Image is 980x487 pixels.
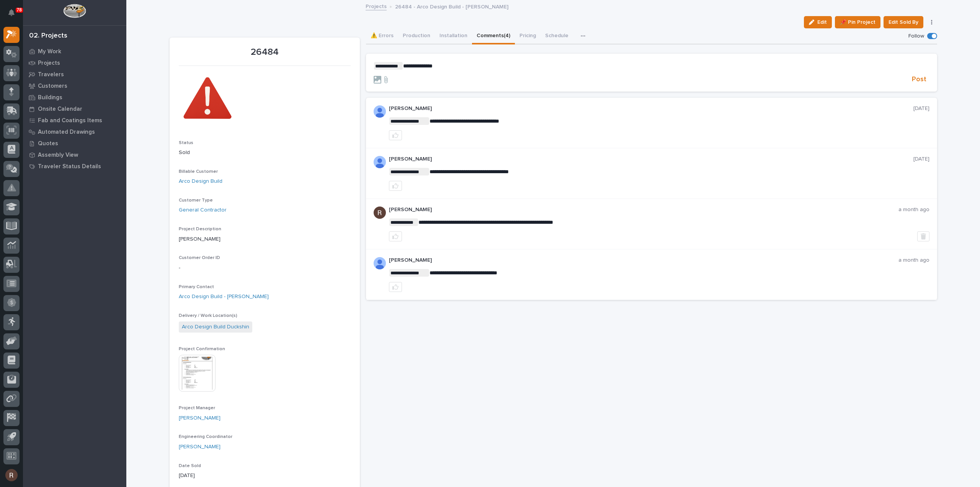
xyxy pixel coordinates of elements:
p: [DATE] [913,105,929,112]
p: Sold [179,149,351,157]
a: [PERSON_NAME] [179,443,220,451]
p: Quotes [38,140,58,147]
img: AD5-WCmqz5_Kcnfb-JNJs0Fv3qBS0Jz1bxG2p1UShlkZ8J-3JKvvASxRW6Lr0wxC8O3POQnnEju8qItGG9E5Uxbglh-85Yquq... [374,257,386,269]
a: [PERSON_NAME] [179,414,220,422]
p: a month ago [898,257,929,264]
a: Projects [23,57,126,69]
p: Traveler Status Details [38,163,101,170]
button: Production [398,28,435,44]
span: Status [179,141,193,145]
button: 📌 Pin Project [835,16,880,28]
img: AATXAJzQ1Gz112k1-eEngwrIHvmFm-wfF_dy1drktBUI=s96-c [374,207,386,219]
button: Comments (4) [472,28,515,44]
p: My Work [38,48,61,55]
img: AD5-WCmqz5_Kcnfb-JNJs0Fv3qBS0Jz1bxG2p1UShlkZ8J-3JKvvASxRW6Lr0wxC8O3POQnnEju8qItGG9E5Uxbglh-85Yquq... [374,105,386,118]
p: [PERSON_NAME] [389,156,913,162]
span: Edit Sold By [889,18,918,27]
button: Pricing [515,28,541,44]
span: Engineering Coordinator [179,435,232,439]
button: Schedule [541,28,573,44]
img: AD5-WCmqz5_Kcnfb-JNJs0Fv3qBS0Jz1bxG2p1UShlkZ8J-3JKvvASxRW6Lr0wxC8O3POQnnEju8qItGG9E5Uxbglh-85Yquq... [374,156,386,168]
a: Onsite Calendar [23,103,126,115]
p: Follow [908,33,924,39]
span: Project Description [179,227,221,231]
span: Billable Customer [179,169,218,174]
button: Edit [804,16,832,28]
button: ⚠️ Errors [366,28,398,44]
a: Automated Drawings [23,126,126,138]
div: 02. Projects [29,32,67,40]
button: like this post [389,231,402,241]
span: Project Manager [179,406,215,410]
p: [DATE] [913,156,929,162]
p: 26484 [179,47,351,58]
a: Customers [23,80,126,92]
span: Project Confirmation [179,347,225,351]
span: Date Sold [179,464,201,468]
p: 26484 - Arco Design Build - [PERSON_NAME] [395,2,508,10]
img: T25lEzG6kZSKWDPvmgeE9hC8WM6NrUMIw3T_sOCrUDA [179,71,236,128]
span: Primary Contact [179,285,214,289]
a: Quotes [23,138,126,149]
a: Fab and Coatings Items [23,115,126,126]
p: [PERSON_NAME] [389,207,898,213]
p: Buildings [38,94,62,101]
p: [PERSON_NAME] [179,235,351,243]
span: Customer Type [179,198,213,203]
a: Projects [366,2,387,10]
button: like this post [389,282,402,292]
button: Notifications [3,5,20,21]
button: Installation [435,28,472,44]
a: Travelers [23,69,126,80]
a: My Work [23,46,126,57]
button: like this post [389,130,402,140]
p: [PERSON_NAME] [389,105,913,112]
p: Travelers [38,71,64,78]
p: Automated Drawings [38,129,95,136]
a: Traveler Status Details [23,161,126,172]
p: Onsite Calendar [38,106,82,113]
a: Arco Design Build - [PERSON_NAME] [179,293,269,301]
div: Notifications78 [10,9,20,21]
p: - [179,264,351,272]
p: Fab and Coatings Items [38,117,102,124]
button: users-avatar [3,467,20,483]
p: a month ago [898,207,929,213]
a: Arco Design Build [179,177,222,185]
p: Assembly View [38,152,78,159]
span: Edit [817,19,827,26]
span: Delivery / Work Location(s) [179,313,237,318]
p: Projects [38,60,60,67]
a: Assembly View [23,149,126,161]
span: Post [912,75,926,84]
p: [DATE] [179,472,351,480]
button: Post [909,75,929,84]
p: 78 [17,7,22,13]
span: Customer Order ID [179,256,220,260]
button: like this post [389,181,402,191]
p: Customers [38,83,67,90]
a: General Contractor [179,206,227,214]
a: Buildings [23,92,126,103]
button: Delete post [917,231,929,241]
button: Edit Sold By [884,16,923,28]
a: Arco Design Build Duckshin [182,323,249,331]
span: 📌 Pin Project [840,18,875,27]
img: Workspace Logo [63,4,86,18]
p: [PERSON_NAME] [389,257,898,264]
